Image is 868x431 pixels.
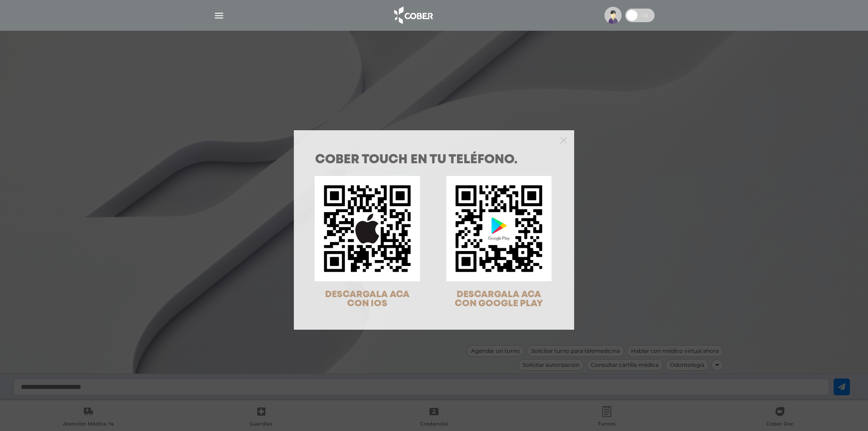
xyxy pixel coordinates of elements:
[315,176,420,281] img: qr-code
[446,176,552,281] img: qr-code
[325,290,410,308] span: DESCARGALA ACA CON IOS
[560,136,567,144] button: Close
[315,154,553,166] h1: COBER TOUCH en tu teléfono.
[455,290,543,308] span: DESCARGALA ACA CON GOOGLE PLAY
